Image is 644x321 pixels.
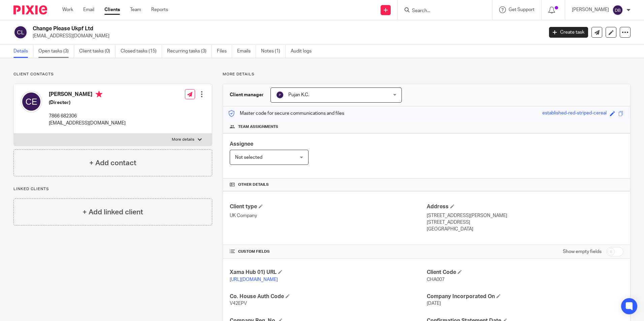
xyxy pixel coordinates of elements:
[230,141,253,147] span: Assignee
[13,25,28,39] img: svg%3E
[427,301,441,306] span: [DATE]
[49,99,126,106] h5: (Director)
[230,269,426,276] h4: Xama Hub 01) URL
[288,93,309,97] span: Pujan K.C.
[38,45,74,58] a: Open tasks (3)
[230,293,426,300] h4: Co. House Auth Code
[427,226,623,233] p: [GEOGRAPHIC_DATA]
[238,124,278,130] span: Team assignments
[79,45,116,58] a: Client tasks (0)
[612,5,623,15] img: svg%3E
[49,91,126,99] h4: [PERSON_NAME]
[33,33,539,39] p: [EMAIL_ADDRESS][DOMAIN_NAME]
[83,207,143,217] h4: + Add linked client
[230,212,426,219] p: UK Company
[167,45,212,58] a: Recurring tasks (3)
[230,203,426,210] h4: Client type
[542,110,607,117] div: established-red-striped-cereal
[276,91,284,99] img: svg%3E
[563,248,602,255] label: Show empty fields
[121,45,162,58] a: Closed tasks (15)
[230,277,278,282] a: [URL][DOMAIN_NAME]
[230,301,247,306] span: V42EPV
[228,110,344,117] p: Master code for secure communications and files
[235,155,262,160] span: Not selected
[509,7,535,12] span: Get Support
[33,25,438,32] h2: Change Please Ukpf Ltd
[89,158,136,168] h4: + Add contact
[291,45,317,58] a: Audit logs
[238,182,269,187] span: Other details
[104,6,120,13] a: Clients
[427,212,623,219] p: [STREET_ADDRESS][PERSON_NAME]
[217,45,232,58] a: Files
[549,27,588,38] a: Create task
[230,92,264,98] h3: Client manager
[130,6,141,13] a: Team
[13,45,33,58] a: Details
[411,8,472,14] input: Search
[83,6,94,13] a: Email
[427,277,445,282] span: CHA007
[172,137,194,142] p: More details
[261,45,286,58] a: Notes (1)
[427,269,623,276] h4: Client Code
[427,293,623,300] h4: Company Incorporated On
[427,219,623,226] p: [STREET_ADDRESS]
[49,113,126,119] p: 7866 682306
[237,45,256,58] a: Emails
[223,72,631,77] p: More details
[13,72,212,77] p: Client contacts
[427,203,623,210] h4: Address
[96,91,102,98] i: Primary
[13,5,47,14] img: Pixie
[49,120,126,127] p: [EMAIL_ADDRESS][DOMAIN_NAME]
[13,186,212,192] p: Linked clients
[151,6,168,13] a: Reports
[62,6,73,13] a: Work
[21,91,42,112] img: svg%3E
[572,6,609,13] p: [PERSON_NAME]
[230,249,426,254] h4: CUSTOM FIELDS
